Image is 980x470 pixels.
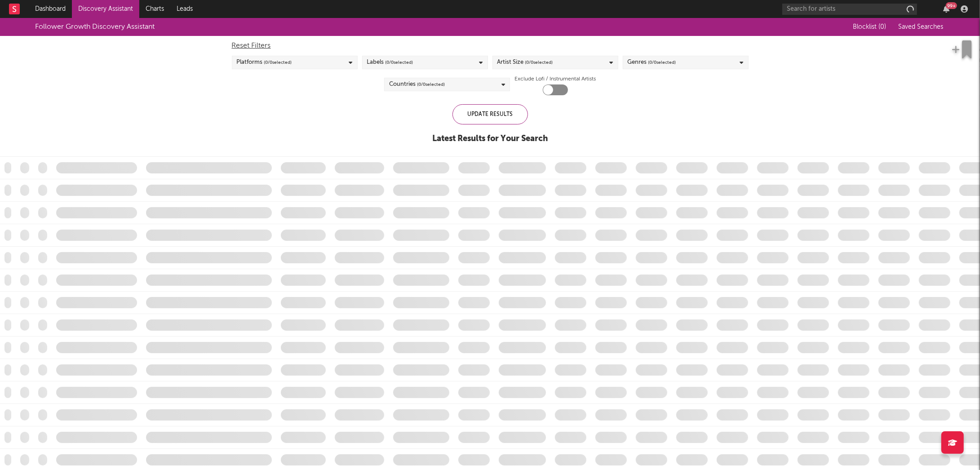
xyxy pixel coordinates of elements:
[432,133,548,144] div: Latest Results for Your Search
[878,24,886,30] span: ( 0 )
[898,24,945,30] span: Saved Searches
[417,79,445,90] span: ( 0 / 0 selected)
[896,23,945,31] button: Saved Searches
[232,40,749,51] div: Reset Filters
[386,57,413,68] span: ( 0 / 0 selected)
[35,22,155,32] div: Follower Growth Discovery Assistant
[628,57,676,68] div: Genres
[946,2,957,9] div: 99 +
[514,74,596,84] label: Exclude Lofi / Instrumental Artists
[497,57,553,68] div: Artist Size
[943,5,949,13] button: 99+
[782,4,917,15] input: Search for artists
[389,79,445,90] div: Countries
[853,24,886,30] span: Blocklist
[648,57,676,68] span: ( 0 / 0 selected)
[264,57,292,68] span: ( 0 / 0 selected)
[367,57,413,68] div: Labels
[525,57,553,68] span: ( 0 / 0 selected)
[452,104,528,124] div: Update Results
[237,57,292,68] div: Platforms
